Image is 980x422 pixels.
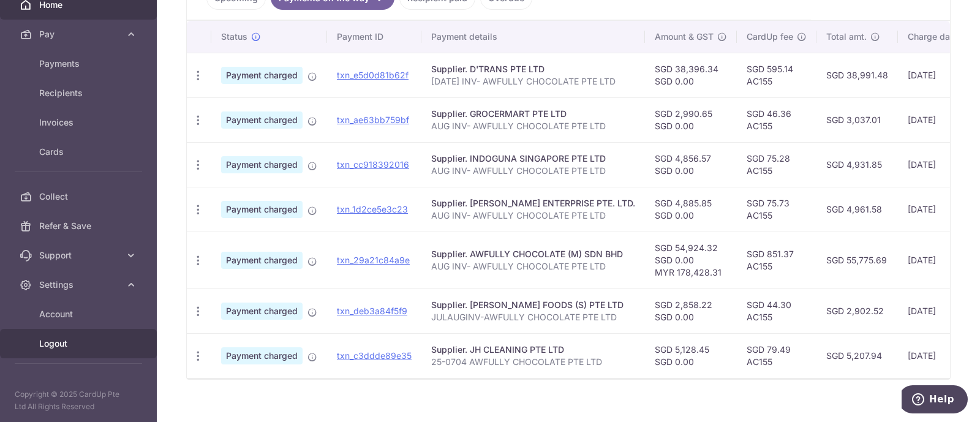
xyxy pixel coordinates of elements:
div: Supplier. GROCERMART PTE LTD [431,108,635,120]
td: SGD 4,856.57 SGD 0.00 [645,142,737,187]
td: SGD 54,924.32 SGD 0.00 MYR 178,428.31 [645,232,737,288]
span: Payment charged [221,252,303,269]
span: Account [39,308,120,320]
th: Payment ID [327,21,421,53]
span: Settings [39,279,120,291]
span: Payment charged [221,111,303,129]
span: Charge date [908,31,958,43]
td: SGD 38,396.34 SGD 0.00 [645,53,737,97]
span: Payment charged [221,201,303,218]
td: SGD 2,858.22 SGD 0.00 [645,288,737,333]
td: SGD 79.49 AC155 [737,333,816,378]
span: Total amt. [826,31,867,43]
span: Collect [39,190,120,203]
a: txn_deb3a84f5f9 [337,306,407,316]
a: txn_c3ddde89e35 [337,350,412,361]
a: txn_ae63bb759bf [337,115,409,125]
th: Payment details [421,21,645,53]
td: SGD 3,037.01 [816,97,898,142]
td: SGD 46.36 AC155 [737,97,816,142]
span: Recipients [39,87,120,99]
span: Invoices [39,116,120,129]
span: Payment charged [221,156,303,173]
div: Supplier. [PERSON_NAME] ENTERPRISE PTE. LTD. [431,197,635,209]
span: Support [39,249,120,262]
a: txn_1d2ce5e3c23 [337,204,408,214]
span: Pay [39,28,120,40]
span: Payment charged [221,347,303,364]
td: SGD 75.73 AC155 [737,187,816,232]
td: SGD 4,931.85 [816,142,898,187]
td: SGD 2,990.65 SGD 0.00 [645,97,737,142]
a: txn_29a21c84a9e [337,255,410,265]
a: txn_e5d0d81b62f [337,70,409,80]
span: Cards [39,146,120,158]
span: Refer & Save [39,220,120,232]
td: SGD 4,961.58 [816,187,898,232]
td: SGD 2,902.52 [816,288,898,333]
td: SGD 5,128.45 SGD 0.00 [645,333,737,378]
p: [DATE] INV- AWFULLY CHOCOLATE PTE LTD [431,75,635,88]
td: SGD 851.37 AC155 [737,232,816,288]
span: CardUp fee [747,31,793,43]
p: AUG INV- AWFULLY CHOCOLATE PTE LTD [431,120,635,132]
span: Logout [39,337,120,350]
p: AUG INV- AWFULLY CHOCOLATE PTE LTD [431,165,635,177]
td: SGD 5,207.94 [816,333,898,378]
a: txn_cc918392016 [337,159,409,170]
div: Supplier. INDOGUNA SINGAPORE PTE LTD [431,153,635,165]
td: SGD 4,885.85 SGD 0.00 [645,187,737,232]
p: JULAUGINV-AWFULLY CHOCOLATE PTE LTD [431,311,635,323]
div: Supplier. D'TRANS PTE LTD [431,63,635,75]
td: SGD 38,991.48 [816,53,898,97]
span: Amount & GST [655,31,714,43]
iframe: Opens a widget where you can find more information [902,385,968,416]
td: SGD 55,775.69 [816,232,898,288]
td: SGD 44.30 AC155 [737,288,816,333]
td: SGD 75.28 AC155 [737,142,816,187]
span: Status [221,31,247,43]
p: AUG INV- AWFULLY CHOCOLATE PTE LTD [431,209,635,222]
div: Supplier. AWFULLY CHOCOLATE (M) SDN BHD [431,248,635,260]
div: Supplier. [PERSON_NAME] FOODS (S) PTE LTD [431,299,635,311]
span: Payments [39,58,120,70]
div: Supplier. JH CLEANING PTE LTD [431,344,635,356]
p: AUG INV- AWFULLY CHOCOLATE PTE LTD [431,260,635,273]
p: 25-0704 AWFULLY CHOCOLATE PTE LTD [431,356,635,368]
td: SGD 595.14 AC155 [737,53,816,97]
span: Payment charged [221,303,303,320]
span: Payment charged [221,67,303,84]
